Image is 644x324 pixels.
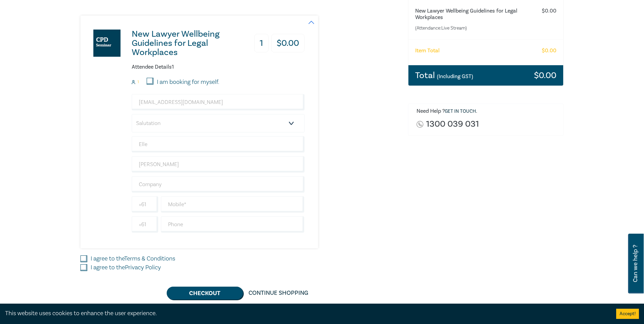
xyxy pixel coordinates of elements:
img: New Lawyer Wellbeing Guidelines for Legal Workplaces [93,30,121,57]
input: First Name* [132,136,305,152]
small: (Including GST) [437,73,473,80]
a: 1300 039 031 [426,120,479,129]
h6: Item Total [415,48,440,54]
label: I agree to the [91,263,161,272]
h6: Need Help ? . [417,108,558,115]
h3: Total [415,71,473,80]
h6: Attendee Details 1 [132,64,305,70]
input: Mobile* [161,196,305,213]
input: +61 [132,196,158,213]
span: Can we help ? [632,238,639,289]
a: Continue Shopping [243,287,314,300]
label: I am booking for myself. [157,78,219,87]
h3: $ 0.00 [534,71,556,80]
a: Privacy Policy [125,264,161,271]
input: Company [132,176,305,193]
h3: 1 [254,34,269,53]
h6: $ 0.00 [542,8,556,14]
h3: New Lawyer Wellbeing Guidelines for Legal Workplaces [132,30,243,57]
div: This website uses cookies to enhance the user experience. [5,309,606,318]
small: (Attendance: Live Stream ) [415,25,530,32]
h6: New Lawyer Wellbeing Guidelines for Legal Workplaces [415,8,530,21]
h6: $ 0.00 [542,48,556,54]
button: Checkout [167,287,243,300]
h3: $ 0.00 [271,34,305,53]
a: Get in touch [445,108,476,114]
small: 1 [137,80,139,85]
input: Last Name* [132,156,305,173]
input: +61 [132,216,158,233]
a: Terms & Conditions [124,255,175,263]
input: Phone [161,216,305,233]
input: Attendee Email* [132,94,305,110]
label: I agree to the [91,254,175,263]
button: Accept cookies [616,309,639,319]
